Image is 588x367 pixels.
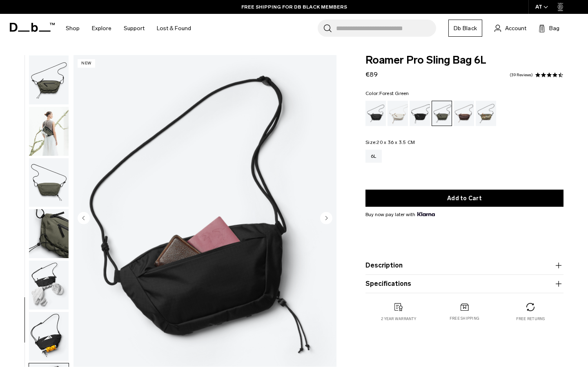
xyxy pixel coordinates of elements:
[379,91,409,96] span: Forest Green
[376,139,415,145] span: 20 x 36 x 3.5 CM
[365,211,435,218] span: Buy now pay later with
[365,279,563,289] button: Specifications
[124,14,145,43] a: Support
[365,261,563,270] button: Description
[29,158,69,208] button: Roamer Pro Sling Bag 6L Forest Green
[365,190,563,207] button: Add to Cart
[29,261,69,310] img: Roamer Pro Sling Bag 6L Forest Green
[29,209,69,258] img: Roamer Pro Sling Bag 6L Forest Green
[432,101,452,126] a: Forest Green
[365,91,409,96] legend: Color:
[29,106,69,156] button: Roamer Pro Sling Bag 6L Forest Green
[365,140,415,145] legend: Size:
[320,212,332,226] button: Next slide
[448,20,482,37] a: Db Black
[417,212,435,216] img: {"height" => 20, "alt" => "Klarna"}
[66,14,80,43] a: Shop
[78,59,95,68] p: New
[60,14,197,43] nav: Main Navigation
[157,14,191,43] a: Lost & Found
[410,101,430,126] a: Charcoal Grey
[388,101,408,126] a: Oatmilk
[549,24,559,33] span: Bag
[29,55,69,104] img: Roamer Pro Sling Bag 6L Forest Green
[29,55,69,105] button: Roamer Pro Sling Bag 6L Forest Green
[505,24,526,33] span: Account
[29,312,69,361] img: Roamer Pro Sling Bag 6L Forest Green
[381,316,416,322] p: 2 year warranty
[450,316,479,321] p: Free shipping
[92,14,111,43] a: Explore
[241,3,347,11] a: FREE SHIPPING FOR DB BLACK MEMBERS
[29,209,69,259] button: Roamer Pro Sling Bag 6L Forest Green
[494,23,526,33] a: Account
[29,260,69,310] button: Roamer Pro Sling Bag 6L Forest Green
[365,55,563,66] span: Roamer Pro Sling Bag 6L
[78,212,90,226] button: Previous slide
[516,316,545,322] p: Free returns
[29,158,69,207] img: Roamer Pro Sling Bag 6L Forest Green
[365,71,378,78] span: €89
[29,107,69,156] img: Roamer Pro Sling Bag 6L Forest Green
[365,150,382,163] a: 6L
[29,312,69,361] button: Roamer Pro Sling Bag 6L Forest Green
[539,23,559,33] button: Bag
[476,101,496,126] a: Db x Beyond Medals
[365,101,386,126] a: Black Out
[510,73,533,77] a: 39 reviews
[454,101,474,126] a: Homegrown with Lu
